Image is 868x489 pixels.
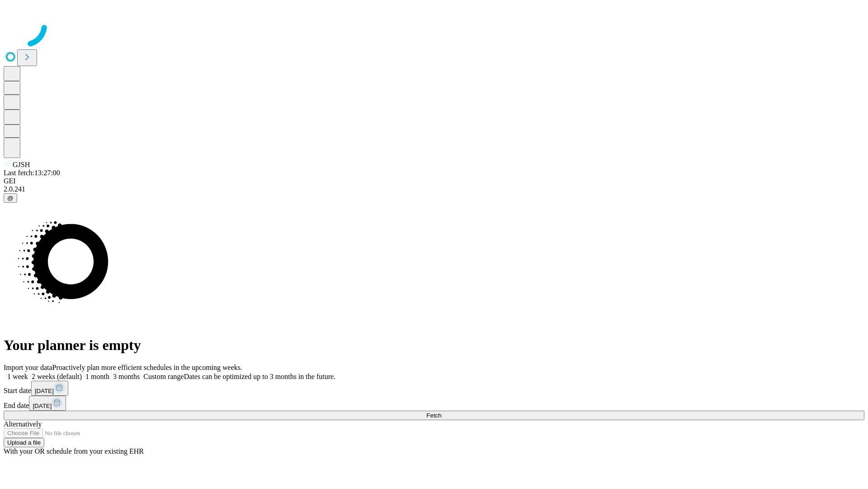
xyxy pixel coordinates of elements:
[13,161,30,168] span: GJSH
[52,364,242,371] span: Proactively plan more efficient schedules in the upcoming weeks.
[4,193,17,203] button: @
[113,373,140,380] span: 3 months
[32,373,82,380] span: 2 weeks (default)
[4,411,864,420] button: Fetch
[29,396,66,411] button: [DATE]
[4,185,864,193] div: 2.0.241
[33,403,52,409] span: [DATE]
[31,381,68,396] button: [DATE]
[143,373,184,380] span: Custom range
[426,412,441,419] span: Fetch
[4,381,864,396] div: Start date
[7,373,28,380] span: 1 week
[4,438,44,447] button: Upload a file
[4,420,42,428] span: Alternatively
[4,177,864,185] div: GEI
[85,373,109,380] span: 1 month
[7,195,14,201] span: @
[4,169,60,177] span: Last fetch: 13:27:00
[35,388,54,394] span: [DATE]
[4,447,144,455] span: With your OR schedule from your existing EHR
[4,364,52,371] span: Import your data
[184,373,335,380] span: Dates can be optimized up to 3 months in the future.
[4,337,864,354] h1: Your planner is empty
[4,396,864,411] div: End date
